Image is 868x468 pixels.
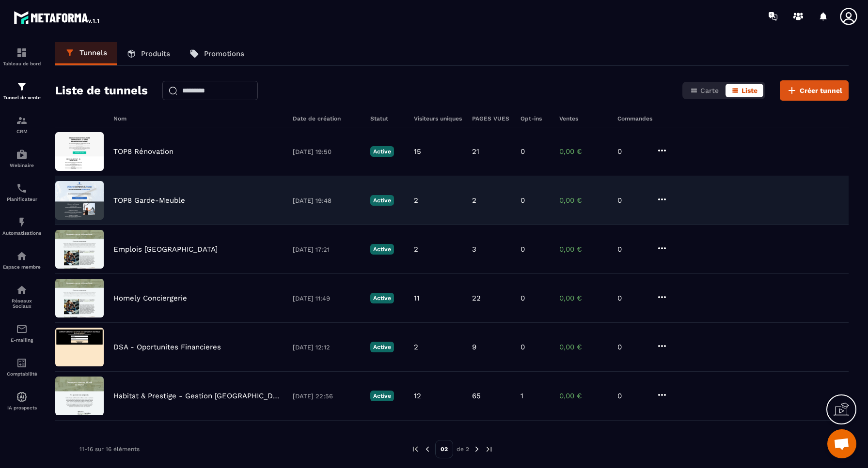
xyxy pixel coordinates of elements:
p: 1 [521,392,523,400]
p: 65 [472,392,481,400]
p: 0,00 € [559,245,608,254]
img: automations [16,149,28,160]
p: [DATE] 12:12 [293,344,361,351]
p: TOP8 Garde-Meuble [113,196,185,205]
p: 22 [472,294,481,302]
img: logo [14,9,101,26]
span: Créer tunnel [800,86,842,95]
img: image [55,377,104,415]
span: Carte [700,87,719,94]
a: formationformationCRM [2,107,41,141]
a: Promotions [180,42,254,65]
h6: Visiteurs uniques [414,115,462,122]
img: image [55,279,104,317]
p: Planificateur [2,196,41,202]
img: scheduler [16,182,28,194]
img: automations [16,216,28,228]
p: 11-16 sur 16 éléments [79,446,140,453]
img: email [16,323,28,335]
p: Promotions [204,49,244,58]
p: 0,00 € [559,343,608,351]
h6: Commandes [617,115,652,122]
p: Active [370,146,394,157]
p: Active [370,342,394,352]
p: DSA - Oportunites Financieres [113,343,221,351]
img: prev [423,445,432,453]
img: automations [16,391,28,403]
img: image [55,132,104,171]
p: 0 [521,196,525,205]
p: 0 [617,392,647,400]
p: Active [370,195,394,206]
a: automationsautomationsAutomatisations [2,209,41,243]
p: Habitat & Prestige - Gestion [GEOGRAPHIC_DATA] [113,392,283,400]
p: 0 [521,343,525,351]
p: Comptabilité [2,371,41,377]
p: 0,00 € [559,392,608,400]
p: 2 [472,196,476,205]
p: Webinaire [2,163,41,168]
p: 02 [435,440,453,458]
img: automations [16,250,28,262]
p: 11 [414,294,420,302]
p: de 2 [457,445,469,453]
img: formation [16,81,28,92]
p: 15 [414,147,421,156]
p: [DATE] 19:48 [293,197,361,204]
p: 9 [472,343,476,351]
p: 0,00 € [559,196,608,205]
h6: Nom [113,115,283,122]
p: 0 [617,294,647,302]
img: image [55,328,104,366]
p: 0 [617,245,647,254]
img: next [473,445,481,453]
p: Active [370,244,394,255]
p: IA prospects [2,405,41,410]
h6: PAGES VUES [472,115,511,122]
p: 0 [521,245,525,254]
p: 0,00 € [559,147,608,156]
p: Tunnel de vente [2,95,41,100]
a: social-networksocial-networkRéseaux Sociaux [2,277,41,316]
p: Espace membre [2,264,41,270]
h6: Date de création [293,115,361,122]
a: automationsautomationsEspace membre [2,243,41,277]
a: formationformationTunnel de vente [2,74,41,107]
p: 0 [617,196,647,205]
a: Produits [117,42,180,65]
p: 21 [472,147,479,156]
p: [DATE] 22:56 [293,393,361,400]
h6: Opt-ins [521,115,550,122]
p: [DATE] 17:21 [293,246,361,253]
a: formationformationTableau de bord [2,40,41,74]
button: Liste [726,84,763,97]
p: 0 [521,294,525,302]
img: formation [16,47,28,59]
a: automationsautomationsWebinaire [2,141,41,175]
p: TOP8 Rénovation [113,147,174,156]
img: accountant [16,357,28,369]
p: Homely Conciergerie [113,294,187,302]
p: 12 [414,392,421,400]
img: image [55,230,104,269]
a: emailemailE-mailing [2,316,41,350]
p: Réseaux Sociaux [2,298,41,309]
h6: Ventes [559,115,608,122]
p: E-mailing [2,337,41,343]
img: image [55,181,104,220]
p: 3 [472,245,476,254]
p: [DATE] 19:50 [293,148,361,155]
h2: Liste de tunnels [55,81,148,100]
p: Tunnels [79,48,107,57]
p: [DATE] 11:49 [293,295,361,302]
img: formation [16,115,28,126]
button: Créer tunnel [780,80,849,101]
p: 2 [414,343,418,351]
p: Active [370,293,394,303]
a: Ouvrir le chat [827,429,856,458]
p: Active [370,391,394,401]
p: Produits [141,49,170,58]
p: Tableau de bord [2,61,41,66]
span: Liste [742,87,758,94]
a: accountantaccountantComptabilité [2,350,41,384]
